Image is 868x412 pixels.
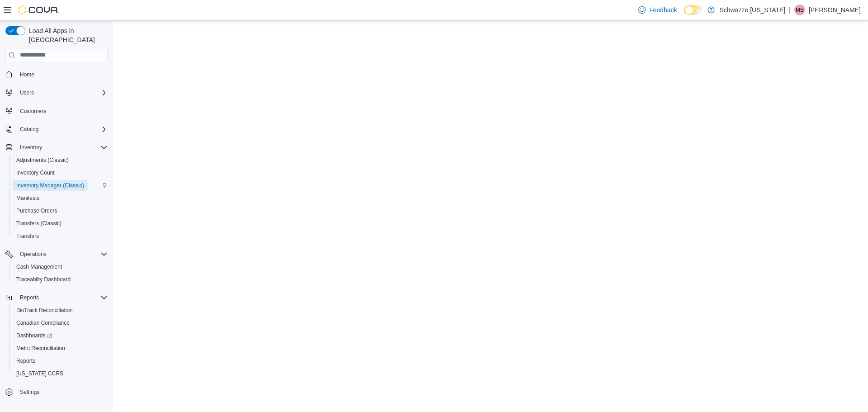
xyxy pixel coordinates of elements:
button: Metrc Reconciliation [9,342,111,355]
a: Home [16,69,38,80]
span: Feedback [649,5,677,14]
span: Users [20,89,34,96]
span: Customers [16,105,108,117]
button: Operations [2,248,111,260]
a: Purchase Orders [13,205,61,216]
p: | [789,5,791,15]
span: Operations [16,249,108,260]
span: Inventory [20,144,42,151]
a: Inventory Manager (Classic) [13,180,88,191]
span: Canadian Compliance [16,319,70,327]
button: Traceabilty Dashboard [9,273,111,286]
span: Home [20,71,34,78]
button: Customers [2,104,111,118]
button: Canadian Compliance [9,317,111,329]
button: Inventory [2,141,111,154]
button: Transfers (Classic) [9,217,111,230]
span: Users [16,87,108,98]
span: Washington CCRS [13,368,108,379]
button: [US_STATE] CCRS [9,367,111,380]
button: Catalog [2,123,111,136]
button: Users [2,86,111,99]
a: Transfers (Classic) [13,218,65,229]
span: Load All Apps in [GEOGRAPHIC_DATA] [25,26,108,44]
span: Settings [16,386,108,398]
button: Inventory Count [9,166,111,179]
span: BioTrack Reconciliation [16,307,73,314]
button: Cash Management [9,260,111,273]
span: Catalog [16,124,108,135]
span: Inventory Manager (Classic) [13,180,108,191]
span: Inventory [16,142,108,153]
p: [PERSON_NAME] [809,5,861,15]
span: Inventory Count [13,167,108,178]
p: Schwazze [US_STATE] [719,5,785,15]
span: MS [796,5,804,15]
button: Reports [9,355,111,367]
button: Users [16,87,38,98]
span: Dashboards [13,330,108,341]
a: Canadian Compliance [13,317,73,328]
span: Operations [20,251,47,258]
img: Cova [18,5,59,14]
span: Adjustments (Classic) [13,155,108,166]
span: Transfers (Classic) [16,220,61,227]
span: Reports [16,357,35,365]
span: Transfers [16,232,39,240]
span: Purchase Orders [16,207,57,214]
a: Reports [13,355,39,366]
span: Inventory Manager (Classic) [16,182,84,189]
button: Settings [2,385,111,398]
span: Transfers (Classic) [13,218,108,229]
span: Dashboards [16,332,52,339]
button: Inventory [16,142,46,153]
a: Feedback [635,1,680,19]
span: Adjustments (Classic) [16,156,69,164]
span: [US_STATE] CCRS [16,370,63,377]
button: Reports [2,291,111,304]
button: Inventory Manager (Classic) [9,179,111,192]
a: [US_STATE] CCRS [13,368,67,379]
span: Metrc Reconciliation [13,343,108,354]
span: Manifests [16,194,39,202]
span: Settings [20,388,39,396]
span: Purchase Orders [13,205,108,216]
span: Traceabilty Dashboard [16,276,71,283]
a: Manifests [13,193,43,204]
span: Canadian Compliance [13,317,108,328]
input: Dark Mode [684,5,703,15]
span: Cash Management [16,263,62,270]
a: Dashboards [9,329,111,342]
a: Cash Management [13,261,66,272]
button: Operations [16,249,50,260]
span: Customers [20,108,46,115]
a: Adjustments (Classic) [13,155,72,166]
a: BioTrack Reconciliation [13,305,76,316]
span: Reports [13,355,108,366]
button: BioTrack Reconciliation [9,304,111,317]
span: Transfers [13,231,108,242]
button: Adjustments (Classic) [9,154,111,166]
button: Reports [16,292,42,303]
button: Home [2,68,111,81]
button: Purchase Orders [9,204,111,217]
span: Inventory Count [16,169,55,176]
span: Reports [16,292,108,303]
span: Manifests [13,193,108,204]
a: Customers [16,106,50,117]
span: Metrc Reconciliation [16,345,65,352]
button: Catalog [16,124,42,135]
a: Settings [16,387,43,398]
div: Marcus Schulke [794,5,805,15]
button: Transfers [9,230,111,242]
span: Home [16,69,108,80]
button: Manifests [9,192,111,204]
span: BioTrack Reconciliation [13,305,108,316]
span: Cash Management [13,261,108,272]
a: Transfers [13,231,42,242]
a: Inventory Count [13,167,58,178]
a: Dashboards [13,330,56,341]
a: Metrc Reconciliation [13,343,69,354]
span: Traceabilty Dashboard [13,274,108,285]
